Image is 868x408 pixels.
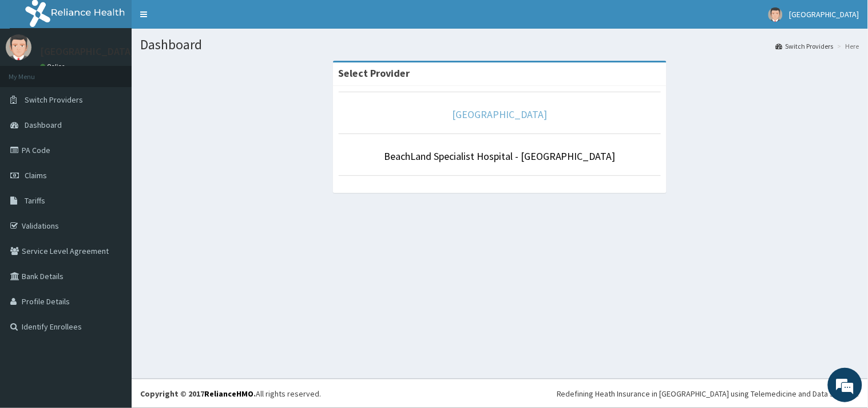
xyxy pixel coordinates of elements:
span: Tariffs [25,195,45,206]
a: RelianceHMO [204,389,253,399]
strong: Copyright © 2017 . [140,389,256,399]
span: Switch Providers [25,95,83,105]
span: Claims [25,170,47,181]
p: [GEOGRAPHIC_DATA] [40,46,134,57]
img: User Image [6,34,31,60]
h1: Dashboard [140,37,859,52]
strong: Select Provider [339,66,410,80]
img: User Image [768,7,783,22]
a: Switch Providers [776,41,834,51]
span: [GEOGRAPHIC_DATA] [790,9,859,19]
footer: All rights reserved. [132,379,868,408]
li: Here [835,41,859,51]
div: Redefining Heath Insurance in [GEOGRAPHIC_DATA] using Telemedicine and Data Science! [557,388,859,399]
a: [GEOGRAPHIC_DATA] [453,108,548,121]
a: BeachLand Specialist Hospital - [GEOGRAPHIC_DATA] [384,150,616,163]
span: Dashboard [25,120,62,130]
a: Online [40,62,68,70]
